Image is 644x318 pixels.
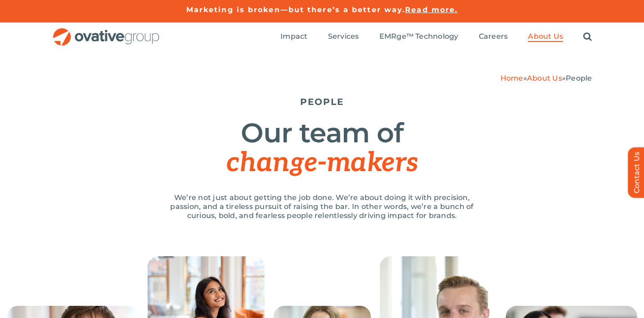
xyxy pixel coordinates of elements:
[379,32,459,42] a: EMRge™ Technology
[479,32,508,41] span: Careers
[160,193,484,220] p: We’re not just about getting the job done. We’re about doing it with precision, passion, and a ti...
[527,74,562,82] a: About Us
[226,147,417,179] span: change-makers
[500,74,523,82] a: Home
[52,27,160,36] a: OG_Full_horizontal_RGB
[280,32,307,41] span: Impact
[280,23,592,51] nav: Menu
[405,5,458,14] a: Read more.
[52,96,592,107] h5: PEOPLE
[328,32,359,42] a: Services
[528,32,563,42] a: About Us
[379,32,459,41] span: EMRge™ Technology
[52,118,592,177] h1: Our team of
[583,32,592,42] a: Search
[479,32,508,42] a: Careers
[566,74,592,82] span: People
[328,32,359,41] span: Services
[280,32,307,42] a: Impact
[186,5,405,14] a: Marketing is broken—but there’s a better way.
[528,32,563,41] span: About Us
[500,74,592,82] span: » »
